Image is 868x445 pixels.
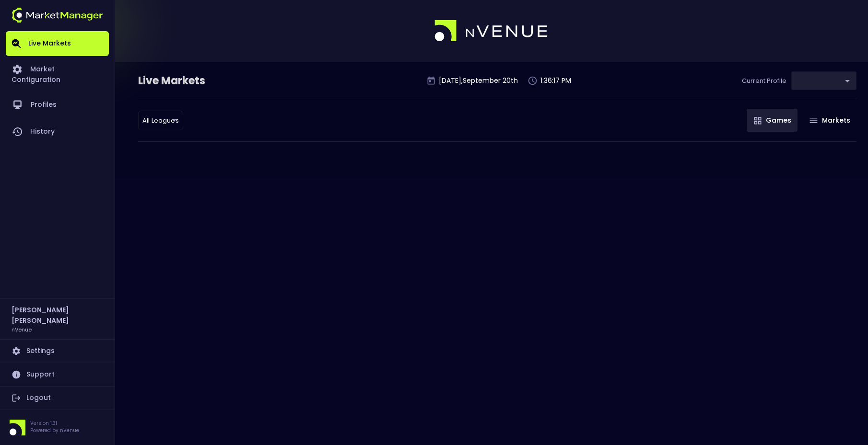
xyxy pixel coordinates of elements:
[138,73,255,89] div: Live Markets
[802,109,856,132] button: Markets
[747,109,798,132] button: Games
[6,118,109,145] a: History
[6,91,109,118] a: Profiles
[6,420,109,435] div: Version 1.31Powered by nVenue
[30,420,79,427] p: Version 1.31
[12,305,103,326] h2: [PERSON_NAME] [PERSON_NAME]
[434,20,549,42] img: logo
[540,76,571,86] p: 1:36:17 PM
[6,387,109,410] a: Logout
[791,71,856,90] div: ​
[12,8,103,23] img: logo
[138,111,183,130] div: ​
[12,326,32,333] h3: nVenue
[754,117,762,125] img: gameIcon
[30,427,79,434] p: Powered by nVenue
[6,363,109,386] a: Support
[6,56,109,91] a: Market Configuration
[6,340,109,363] a: Settings
[742,76,786,86] p: Current Profile
[439,76,518,86] p: [DATE] , September 20 th
[809,118,818,123] img: gameIcon
[6,31,109,56] a: Live Markets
